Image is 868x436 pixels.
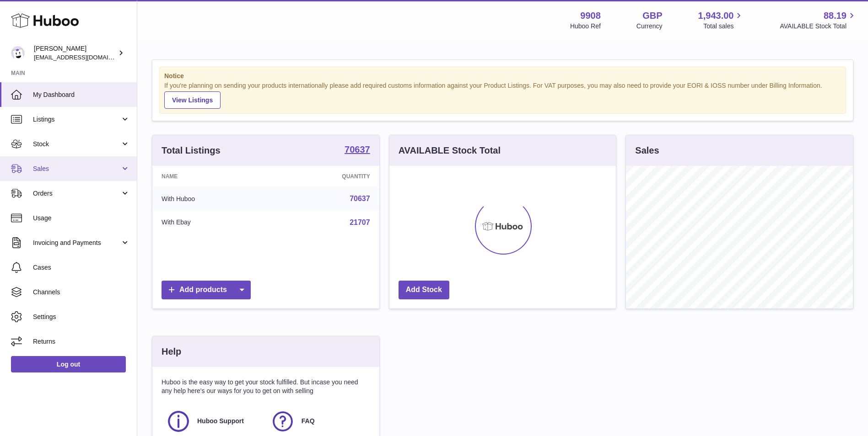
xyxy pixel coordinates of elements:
td: With Ebay [152,211,272,234]
div: If you're planning on sending your products internationally please add required customs informati... [164,81,841,109]
a: Huboo Support [166,409,261,434]
span: 1,943.00 [698,10,734,22]
strong: Notice [164,72,841,80]
div: Currency [636,22,663,31]
td: With Huboo [152,187,272,211]
span: Sales [33,165,120,173]
span: Settings [33,313,130,321]
div: Huboo Ref [570,22,601,31]
strong: GBP [642,10,662,22]
a: View Listings [164,91,221,109]
h3: Help [162,346,181,358]
span: Returns [33,337,130,346]
span: Usage [33,214,130,223]
span: Orders [33,189,120,198]
span: Total sales [703,22,744,31]
span: Cases [33,263,130,272]
span: Listings [33,115,120,124]
span: Stock [33,140,120,149]
a: 70637 [350,195,370,202]
span: Invoicing and Payments [33,239,120,247]
a: 1,943.00 Total sales [698,10,744,31]
h3: Sales [635,144,659,157]
strong: 9908 [580,10,601,22]
span: My Dashboard [33,90,130,99]
a: Add products [162,281,251,299]
a: 70637 [345,145,370,156]
h3: Total Listings [162,144,221,157]
span: AVAILABLE Stock Total [780,22,857,31]
th: Quantity [272,166,379,187]
a: Add Stock [399,281,449,299]
span: FAQ [302,417,315,425]
p: Huboo is the easy way to get your stock fulfilled. But incase you need any help here's our ways f... [162,378,370,395]
img: internalAdmin-9908@internal.huboo.com [11,46,25,60]
span: 88.19 [824,10,846,22]
h3: AVAILABLE Stock Total [399,144,501,157]
th: Name [152,166,272,187]
a: 88.19 AVAILABLE Stock Total [780,10,857,31]
span: [EMAIL_ADDRESS][DOMAIN_NAME] [34,53,135,61]
div: [PERSON_NAME] [34,44,116,62]
span: Huboo Support [197,417,244,425]
strong: 70637 [345,145,370,154]
a: FAQ [270,409,366,434]
a: Log out [11,356,126,372]
span: Channels [33,288,130,297]
a: 21707 [350,218,370,226]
